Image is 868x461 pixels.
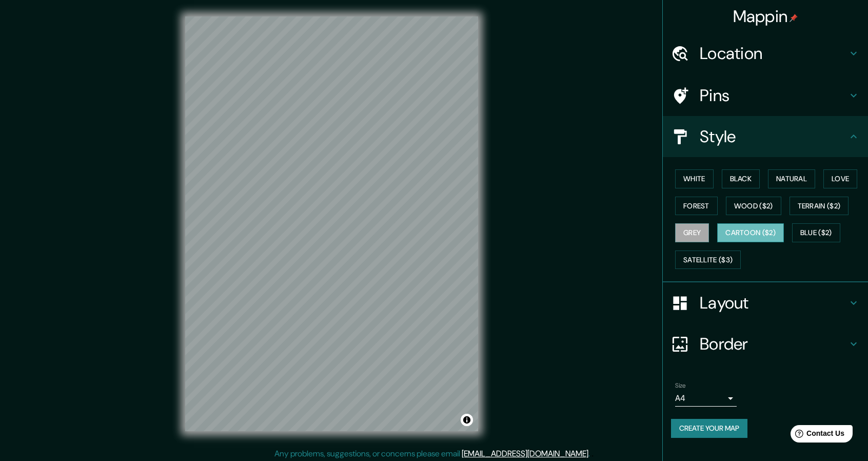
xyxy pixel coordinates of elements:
div: Location [663,33,868,74]
button: Black [722,169,760,188]
button: Toggle attribution [461,414,473,426]
button: Wood ($2) [726,197,781,216]
h4: Style [700,126,847,147]
button: Love [823,169,857,188]
h4: Location [700,43,847,64]
h4: Mappin [733,6,798,27]
h4: Layout [700,293,847,313]
button: Forest [675,197,718,216]
div: A4 [675,390,737,407]
div: . [590,448,591,460]
iframe: Help widget launcher [777,421,857,450]
button: Grey [675,223,709,242]
button: Satellite ($3) [675,251,741,270]
h4: Border [700,334,847,354]
a: [EMAIL_ADDRESS][DOMAIN_NAME] [462,448,588,459]
button: Blue ($2) [792,223,840,242]
div: Layout [663,282,868,323]
h4: Pins [700,85,847,106]
p: Any problems, suggestions, or concerns please email . [274,448,590,460]
div: . [591,448,594,460]
label: Size [675,381,686,390]
button: White [675,169,714,188]
div: Style [663,116,868,157]
button: Natural [768,169,815,188]
div: Pins [663,75,868,116]
button: Cartoon ($2) [717,223,784,242]
button: Create your map [671,419,747,438]
div: Border [663,323,868,364]
button: Terrain ($2) [790,197,849,216]
img: pin-icon.png [790,14,798,22]
canvas: Map [185,16,478,431]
